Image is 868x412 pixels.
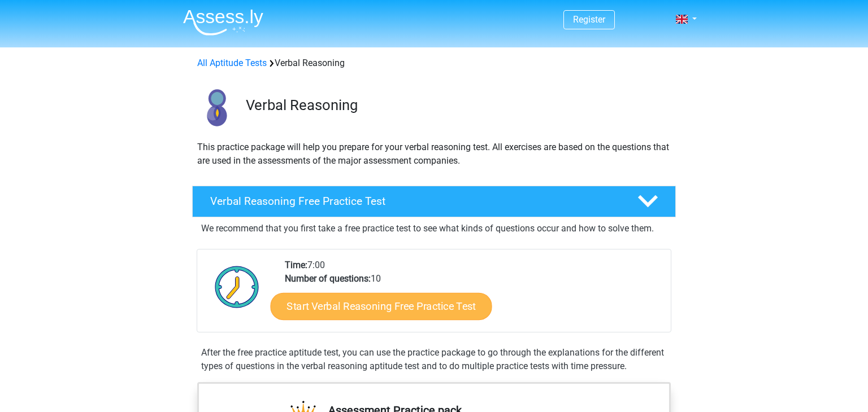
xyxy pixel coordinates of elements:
[276,258,670,332] div: 7:00 10
[209,258,266,315] img: Clock
[210,195,619,208] h4: Verbal Reasoning Free Practice Test
[197,141,671,168] p: This practice package will help you prepare for your verbal reasoning test. All exercises are bas...
[193,84,241,132] img: verbal reasoning
[246,97,667,114] h3: Verbal Reasoning
[271,293,492,320] a: Start Verbal Reasoning Free Practice Test
[183,9,263,36] img: Assessly
[285,260,307,270] b: Time:
[197,58,267,68] a: All Aptitude Tests
[573,14,605,25] a: Register
[193,56,675,70] div: Verbal Reasoning
[188,186,680,217] a: Verbal Reasoning Free Practice Test
[201,222,667,235] p: We recommend that you first take a free practice test to see what kinds of questions occur and ho...
[285,273,371,284] b: Number of questions:
[197,346,671,373] div: After the free practice aptitude test, you can use the practice package to go through the explana...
